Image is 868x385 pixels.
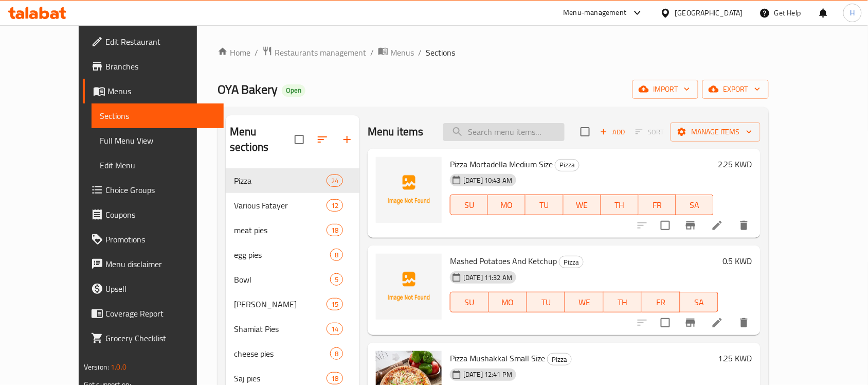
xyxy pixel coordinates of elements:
[105,184,215,196] span: Choice Groups
[327,323,343,335] div: items
[282,86,305,95] span: Open
[604,292,642,312] button: TH
[330,249,343,261] div: items
[569,295,599,310] span: WE
[718,351,752,365] h6: 1.25 KWD
[226,341,359,366] div: cheese pies8
[547,353,572,365] div: Pizza
[331,250,342,260] span: 8
[718,157,752,171] h6: 2.25 KWD
[107,85,215,97] span: Menus
[492,198,521,213] span: MO
[527,292,565,312] button: TU
[850,7,855,19] span: H
[418,46,422,59] li: /
[218,46,250,59] a: Home
[555,159,579,171] span: Pizza
[327,174,343,187] div: items
[370,46,374,59] li: /
[83,178,224,202] a: Choice Groups
[226,218,359,242] div: meat pies18
[646,295,676,310] span: FR
[92,153,224,178] a: Edit Menu
[732,213,756,238] button: delete
[234,323,327,335] div: Shamiat Pies
[493,295,523,310] span: MO
[678,310,703,335] button: Branch-specific-item
[327,201,342,211] span: 12
[680,198,710,213] span: SA
[105,208,215,221] span: Coupons
[100,110,215,122] span: Sections
[234,224,327,236] span: meat pies
[310,127,335,152] span: Sort sections
[234,273,330,286] span: Bowl
[450,195,488,215] button: SU
[559,256,584,268] div: Pizza
[226,193,359,218] div: Various Fatayer12
[450,156,553,172] span: Pizza Mortadella Medium Size
[105,283,215,295] span: Upsell
[390,46,414,59] span: Menus
[459,176,516,185] span: [DATE] 10:43 AM
[643,198,672,213] span: FR
[599,126,626,138] span: Add
[105,60,215,73] span: Branches
[234,199,327,212] span: Various Fatayer
[564,7,627,19] div: Menu-management
[327,199,343,212] div: items
[234,174,327,187] span: Pizza
[426,46,455,59] span: Sections
[83,227,224,252] a: Promotions
[455,295,484,310] span: SU
[678,213,703,238] button: Branch-specific-item
[565,292,603,312] button: WE
[330,273,343,286] div: items
[226,267,359,292] div: Bowl5
[676,195,714,215] button: SA
[327,374,342,383] span: 18
[234,249,330,261] span: egg pies
[282,84,305,97] div: Open
[105,233,215,246] span: Promotions
[83,326,224,351] a: Grocery Checklist
[92,103,224,128] a: Sections
[559,256,583,268] span: Pizza
[234,347,330,360] div: cheese pies
[574,121,596,143] span: Select section
[601,195,639,215] button: TH
[335,127,359,152] button: Add section
[327,300,342,309] span: 15
[234,298,327,310] div: Fatayer Safayeh
[459,273,516,283] span: [DATE] 11:32 AM
[555,159,580,171] div: Pizza
[327,298,343,310] div: items
[450,253,557,269] span: Mashed Potatoes And Ketchup
[642,292,680,312] button: FR
[83,252,224,276] a: Menu disclaimer
[605,198,635,213] span: TH
[632,80,698,99] button: import
[83,202,224,227] a: Coupons
[641,83,690,96] span: import
[226,292,359,317] div: [PERSON_NAME]15
[655,312,676,334] span: Select to update
[327,324,342,334] span: 14
[92,128,224,153] a: Full Menu View
[711,219,724,232] a: Edit menu item
[596,124,629,140] button: Add
[218,46,769,59] nav: breadcrumb
[105,258,215,270] span: Menu disclaimer
[327,224,343,236] div: items
[608,295,638,310] span: TH
[376,254,442,320] img: Mashed Potatoes And Ketchup
[732,310,756,335] button: delete
[83,276,224,301] a: Upsell
[655,215,676,236] span: Select to update
[629,124,671,140] span: Select section first
[100,134,215,147] span: Full Menu View
[327,176,342,186] span: 24
[288,129,310,150] span: Select all sections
